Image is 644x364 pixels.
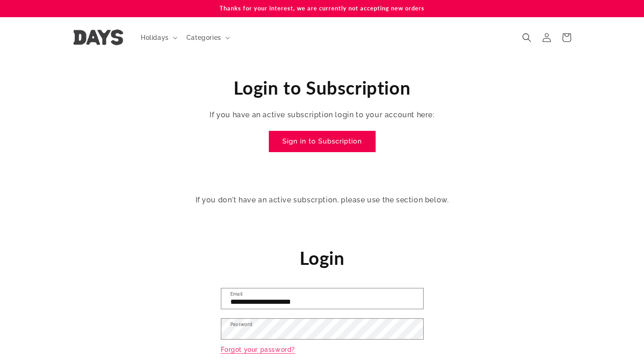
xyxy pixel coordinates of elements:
[146,109,499,122] p: If you have an active subscription login to your account here:
[181,28,234,47] summary: Categories
[221,344,296,355] a: Forgot your password?
[186,34,221,42] span: Categories
[141,34,169,42] span: Holidays
[146,194,499,207] p: If you don't have an active subscrption, please use the section below.
[73,29,123,45] img: Days United
[221,246,424,270] h1: Login
[517,28,537,48] summary: Search
[269,131,376,152] a: Sign in to Subscription
[234,77,411,99] span: Login to Subscription
[135,28,181,47] summary: Holidays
